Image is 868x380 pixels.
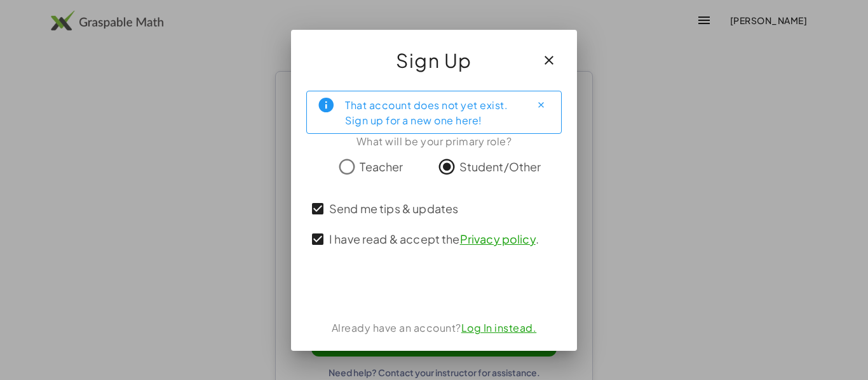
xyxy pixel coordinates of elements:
div: What will be your primary role? [306,134,562,149]
span: Teacher [360,158,403,175]
button: Close [531,95,551,115]
a: Log In instead. [461,321,537,334]
iframe: Sign in with Google Button [364,273,504,301]
span: I have read & accept the . [329,230,539,247]
span: Student/Other [459,158,541,175]
a: Privacy policy [460,232,536,246]
span: Sign Up [396,45,472,75]
div: Already have an account? [306,320,562,336]
span: Send me tips & updates [329,200,458,217]
div: That account does not yet exist. Sign up for a new one here! [345,96,520,128]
